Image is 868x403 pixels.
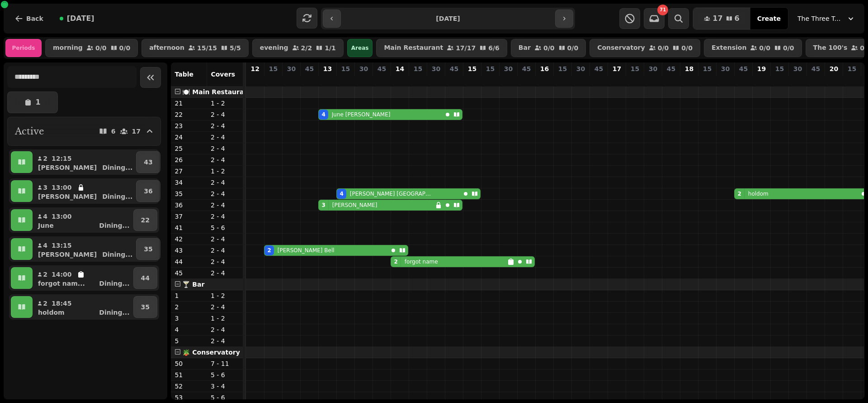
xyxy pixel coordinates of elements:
button: morning0/00/0 [45,39,138,57]
p: 2 - 4 [211,201,240,210]
p: 12 [250,64,259,73]
p: 0 [378,75,385,84]
p: 2 - 4 [211,302,240,312]
p: 36 [144,187,152,196]
p: 7 - 11 [211,359,240,368]
p: 30 [359,64,368,73]
p: 30 [649,64,657,73]
p: Dining ... [102,192,132,201]
p: 2 - 4 [211,110,240,119]
p: 0 / 0 [95,45,107,51]
p: 0 [613,75,620,84]
p: 15 [486,64,495,73]
p: 1 / 1 [325,45,336,51]
p: afternoon [149,44,184,52]
button: 35 [133,296,157,318]
p: 2 - 4 [211,235,240,244]
p: 30 [793,64,802,73]
p: 36 [175,201,203,210]
p: 3 [175,314,203,323]
p: 1 [35,99,40,106]
p: 25 [175,144,203,153]
button: Bar0/00/0 [511,39,586,57]
p: 24 [175,133,203,142]
p: 0 [541,75,548,84]
p: 0 [812,75,819,84]
p: 0 / 0 [119,45,131,51]
p: 35 [175,189,203,198]
p: Dining ... [99,308,129,317]
p: forgot nam... [38,279,85,288]
p: 43 [175,246,203,255]
p: 45 [305,64,314,73]
p: 0 [631,75,638,84]
p: 5 [175,336,203,345]
p: 45 [739,64,748,73]
p: 2 [42,270,48,279]
p: 35 [144,245,152,254]
p: 27 [175,167,203,176]
p: 45 [667,64,675,73]
p: Dining ... [102,250,132,259]
p: 37 [175,212,203,221]
p: 41 [175,223,203,232]
p: The 100's [813,44,848,52]
p: 1 [175,291,203,300]
span: The Three Trees [797,14,843,23]
p: [PERSON_NAME] [332,201,377,209]
p: 2 - 4 [211,325,240,334]
button: 44 [133,267,157,289]
button: 35 [136,238,160,260]
p: 45 [811,64,820,73]
p: 53 [175,393,203,402]
p: 0 [577,75,584,84]
p: 2 / 2 [301,45,312,51]
p: 2 [42,154,48,163]
button: evening2/21/1 [252,39,344,57]
p: 0 [414,75,421,84]
span: Create [757,15,781,22]
p: 18 [685,64,693,73]
p: 2 - 4 [211,336,240,345]
p: 0 / 0 [681,45,693,51]
button: [DATE] [52,8,102,29]
p: 2 [396,75,403,84]
p: 15 [468,64,476,73]
p: 1 - 2 [211,167,240,176]
p: 3 [42,183,48,192]
div: 4 [340,190,343,197]
p: 14:00 [52,270,72,279]
p: 2 - 4 [211,155,240,164]
p: 21 [175,99,203,108]
p: evening [260,44,288,52]
p: 45 [175,269,203,278]
p: 0 / 0 [567,45,579,51]
span: Back [26,15,43,22]
p: 30 [287,64,296,73]
p: 0 [468,75,476,84]
div: 3 [321,201,325,209]
p: 44 [141,273,150,283]
p: 0 / 0 [783,45,794,51]
p: 0 [432,75,439,84]
p: 26 [175,155,203,164]
button: 43 [136,151,160,173]
p: 30 [432,64,440,73]
p: 15 [703,64,712,73]
button: 313:00[PERSON_NAME]Dining... [34,180,134,202]
button: 212:15[PERSON_NAME]Dining... [34,151,134,173]
p: 2 - 4 [211,121,240,130]
p: 6 [111,128,116,134]
p: 30 [504,64,513,73]
p: 0 [794,75,801,84]
p: 0 [649,75,656,84]
p: 2 - 4 [211,189,240,198]
p: 16 [540,64,549,73]
p: 2 - 4 [211,246,240,255]
p: 0 [523,75,530,84]
p: 1 - 2 [211,99,240,108]
span: 71 [660,8,666,12]
p: [PERSON_NAME] [GEOGRAPHIC_DATA] [350,190,433,197]
button: Create [750,8,788,29]
p: 17 [132,128,141,134]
